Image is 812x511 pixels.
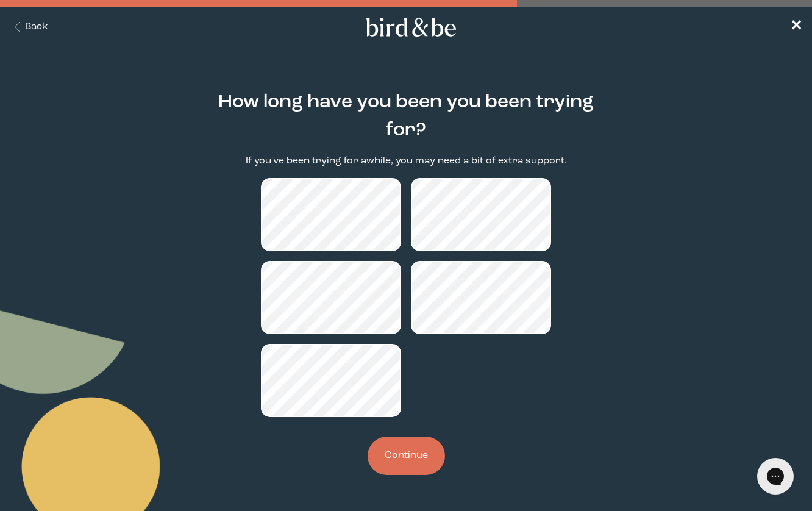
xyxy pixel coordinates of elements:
iframe: Gorgias live chat messenger [751,454,800,499]
h2: How long have you been you been trying for? [213,88,599,145]
span: ✕ [790,20,802,34]
a: ✕ [790,16,802,38]
p: If you've been trying for awhile, you may need a bit of extra support. [246,154,567,168]
button: Back Button [10,20,48,34]
button: Continue [368,437,445,475]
